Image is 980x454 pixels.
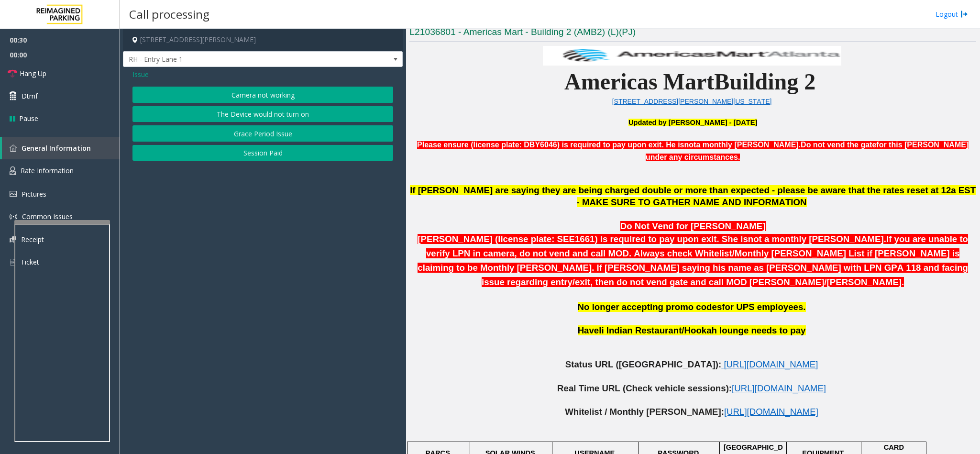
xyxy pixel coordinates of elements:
[124,2,214,26] h3: Call processing
[565,359,721,369] span: Status URL ([GEOGRAPHIC_DATA]):
[936,9,968,19] a: Logout
[132,69,149,79] span: Issue
[19,113,38,123] span: Pause
[22,144,91,153] span: General Information
[565,407,724,417] span: Whitelist / Monthly [PERSON_NAME]:
[578,302,722,312] span: No longer accepting promo codes
[22,91,38,101] span: Dtmf
[10,166,16,175] img: 'icon'
[409,26,976,42] h3: L21036801 - Americas Mart - Building 2 (AMB2) (L)(PJ)
[123,29,403,51] h4: [STREET_ADDRESS][PERSON_NAME]
[646,141,969,161] span: for this [PERSON_NAME] under any circumstances.
[696,141,801,149] span: a monthly [PERSON_NAME].
[722,302,805,312] span: for UPS employees.
[132,145,393,161] button: Session Paid
[418,234,748,244] span: [PERSON_NAME] (license plate: SEE1661) is required to pay upon exit. She is
[410,185,976,207] span: If [PERSON_NAME] are saying they are being charged double or more than expected - please be aware...
[20,68,46,78] span: Hang Up
[578,325,806,335] span: Haveli Indian Restaurant/Hookah lounge needs to pay
[724,359,818,369] span: [URL][DOMAIN_NAME]
[21,166,74,175] span: Rate Information
[724,361,818,369] a: [URL][DOMAIN_NAME]
[2,137,120,159] a: General Information
[564,69,714,94] span: Americas Mart
[10,258,16,266] img: 'icon'
[132,87,393,103] button: Camera not working
[10,144,17,152] img: 'icon'
[418,234,886,244] span: not a monthly [PERSON_NAME].
[620,221,766,231] span: Do Not Vend for [PERSON_NAME]
[960,9,968,19] img: logout
[22,189,46,199] span: Pictures
[714,69,815,94] span: Building 2
[10,213,17,221] img: 'icon'
[417,141,684,149] span: Please ensure (license plate: DBY6046) is required to pay upon exit. He is
[557,383,732,393] span: Real Time URL (Check vehicle sessions):
[10,236,16,243] img: 'icon'
[628,119,758,126] font: Updated by [PERSON_NAME] - [DATE]
[10,191,17,197] img: 'icon'
[132,125,393,142] button: Grace Period Issue
[732,383,826,393] span: [URL][DOMAIN_NAME]
[732,385,826,393] a: [URL][DOMAIN_NAME]
[22,212,73,221] span: Common Issues
[132,106,393,122] button: The Device would not turn on
[724,407,818,417] span: [URL][DOMAIN_NAME]
[724,409,818,416] a: [URL][DOMAIN_NAME]
[123,52,347,67] span: RH - Entry Lane 1
[684,141,696,149] span: not
[612,98,772,105] a: [STREET_ADDRESS][PERSON_NAME][US_STATE]
[801,141,876,149] span: Do not vend the gate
